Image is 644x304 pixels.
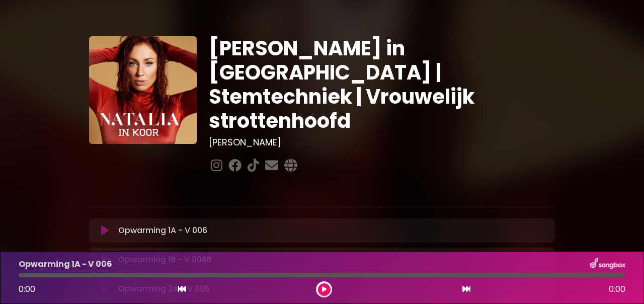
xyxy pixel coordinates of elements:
p: Opwarming 1A - V 006 [118,224,207,237]
img: YTVS25JmS9CLUqXqkEhs [89,36,197,144]
img: songbox-logo-white.png [590,258,625,271]
h3: [PERSON_NAME] [209,137,555,148]
span: 0:00 [19,283,35,295]
h1: [PERSON_NAME] in [GEOGRAPHIC_DATA] | Stemtechniek | Vrouwelijk strottenhoofd [209,36,555,133]
p: Opwarming 1A - V 006 [19,258,112,270]
span: 0:00 [609,283,625,295]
